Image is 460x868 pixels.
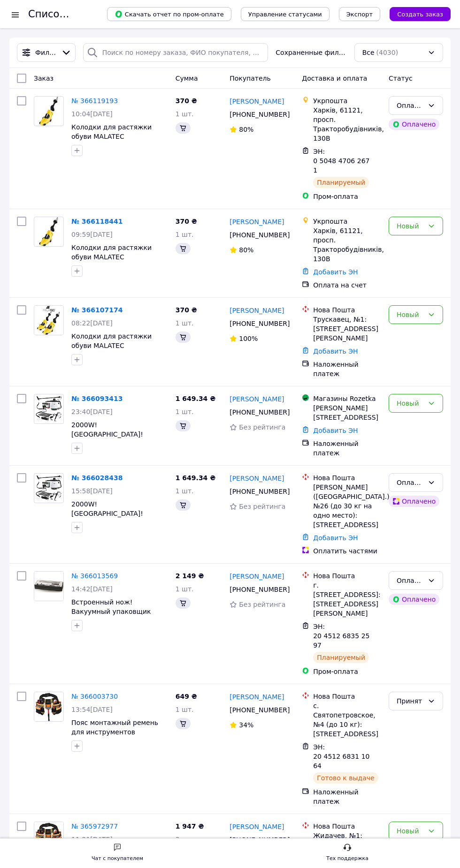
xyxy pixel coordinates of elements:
[71,836,113,843] span: 11:21[DATE]
[34,396,63,422] img: Фото товару
[362,48,375,57] span: Все
[115,10,224,18] span: Скачать отчет по пром-оплате
[230,822,284,831] a: [PERSON_NAME]
[389,119,439,130] div: Оплачено
[71,693,118,700] a: № 366003730
[71,97,118,105] a: № 366119193
[71,719,168,764] a: Пояс монтажный ремень для инструментов BIGSTREN, с 22 карманами, петлями и держателем для молот
[389,594,439,605] div: Оплачено
[313,394,381,403] div: Магазины Rozetka
[71,218,123,225] a: № 366118441
[71,231,113,238] span: 09:59[DATE]
[239,601,285,608] span: Без рейтинга
[230,394,284,404] a: [PERSON_NAME]
[71,244,165,270] a: Колодки для растяжки обуви MALATEC пластиковые L(40-47) 2 шт
[346,11,373,18] span: Экспорт
[313,106,381,143] div: Харків, 61121, просп. Тракторобудівників, 130В
[34,217,64,247] a: Фото товару
[176,110,194,118] span: 1 шт.
[34,822,64,852] a: Фото товару
[313,623,369,649] span: ЭН: 20 4512 6835 2597
[313,177,369,188] div: Планируемый
[239,503,285,510] span: Без рейтинга
[313,652,369,663] div: Планируемый
[71,110,113,118] span: 10:04[DATE]
[71,408,113,415] span: 23:40[DATE]
[176,231,194,238] span: 1 шт.
[313,280,381,290] div: Оплата на счет
[376,49,399,56] span: (4030)
[313,483,381,529] div: [PERSON_NAME] ([GEOGRAPHIC_DATA].), №26 (до 30 кг на одно место): [STREET_ADDRESS]
[71,572,118,580] a: № 366013569
[71,123,165,150] a: Колодки для растяжки обуви MALATEC пластиковые L(40-47) 2 шт
[34,96,64,126] a: Фото товару
[71,500,159,536] span: 2000W! [GEOGRAPHIC_DATA]! Пароочиститель Adler AD 7038
[34,306,63,335] img: Фото товару
[313,226,381,264] div: Харків, 61121, просп. Тракторобудівників, 130В
[228,485,287,498] div: [PHONE_NUMBER]
[397,826,424,836] div: Новый
[313,217,381,226] div: Укрпошта
[176,487,194,495] span: 1 шт.
[313,581,381,618] div: г. [STREET_ADDRESS]: [STREET_ADDRESS][PERSON_NAME]
[39,97,59,126] img: Фото товару
[176,836,194,843] span: 3 шт.
[239,246,253,254] span: 80%
[397,696,424,706] div: Принят
[71,332,165,359] a: Колодки для растяжки обуви MALATEC пластиковые S(39-43) 2 шт
[313,546,381,556] div: Оплатить частями
[397,575,424,586] div: Оплаченный
[34,75,54,82] span: Заказ
[248,11,322,18] span: Управление статусами
[389,75,413,82] span: Статус
[176,823,204,830] span: 1 947 ₴
[230,474,284,483] a: [PERSON_NAME]
[313,831,381,859] div: Жидачев, №1: [STREET_ADDRESS][PERSON_NAME]
[313,701,381,739] div: с. Святопетровское, №4 (до 10 кг): [STREET_ADDRESS]
[228,108,287,121] div: [PHONE_NUMBER]
[176,474,216,482] span: 1 649.34 ₴
[71,706,113,713] span: 13:54[DATE]
[239,721,253,729] span: 34%
[176,693,197,700] span: 649 ₴
[176,706,194,713] span: 1 шт.
[71,395,123,402] a: № 366093413
[83,43,268,62] input: Поиск по номеру заказа, ФИО покупателя, номеру телефона, Email, номеру накладной
[239,126,253,133] span: 80%
[313,439,381,458] div: Наложенный платеж
[313,743,369,770] span: ЭН: 20 4512 6831 1064
[228,228,287,242] div: [PHONE_NUMBER]
[34,692,64,722] a: Фото товару
[380,10,451,17] a: Создать заказ
[313,148,369,174] span: ЭН: 0 5048 4706 2671
[397,100,424,111] div: Оплаченный
[390,7,451,21] button: Создать заказ
[276,48,346,57] span: Сохраненные фильтры:
[28,8,109,20] h1: Список заказов
[230,217,284,226] a: [PERSON_NAME]
[313,427,358,434] a: Добавить ЭН
[71,306,123,314] a: № 366107174
[313,305,381,315] div: Нова Пошта
[176,75,198,82] span: Сумма
[313,315,381,343] div: Трускавец, №1: [STREET_ADDRESS][PERSON_NAME]
[313,787,381,806] div: Наложенный платеж
[389,496,439,507] div: Оплачено
[176,218,197,225] span: 370 ₴
[313,571,381,581] div: Нова Пошта
[71,598,165,625] span: Встроенный нож! Вакуумный упаковщик Ardesto VS-X2B вакууматор
[176,97,197,105] span: 370 ₴
[34,394,64,424] a: Фото товару
[239,423,285,431] span: Без рейтинга
[230,692,284,702] a: [PERSON_NAME]
[313,822,381,831] div: Нова Пошта
[339,7,380,21] button: Экспорт
[107,7,231,21] button: Скачать отчет по пром-оплате
[176,306,197,314] span: 370 ₴
[71,823,118,830] a: № 365972977
[313,268,358,276] a: Добавить ЭН
[71,421,159,457] span: 2000W! [GEOGRAPHIC_DATA]! Пароочиститель Adler AD 7038
[313,534,358,542] a: Добавить ЭН
[176,395,216,402] span: 1 649.34 ₴
[71,319,113,327] span: 08:22[DATE]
